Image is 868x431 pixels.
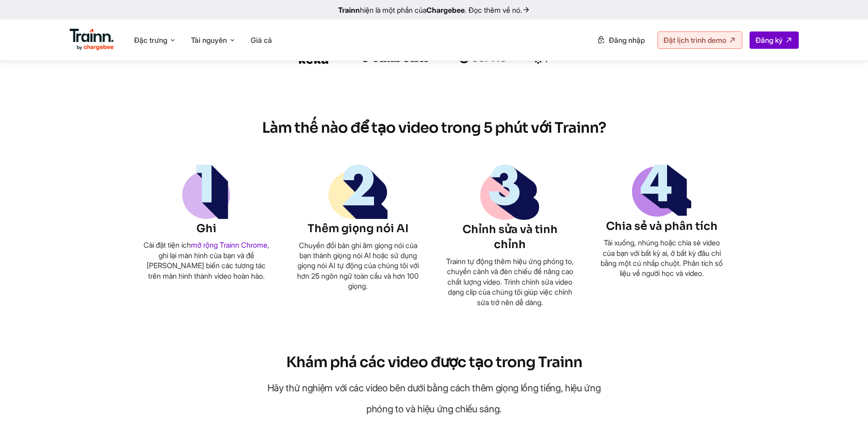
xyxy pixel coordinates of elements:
[462,223,558,252] font: Chỉnh sửa và tinh chỉnh
[144,240,191,249] font: Cài đặt tiện ích
[191,36,227,45] font: Tài nguyên
[609,36,645,45] font: Đăng nhập
[755,36,783,45] font: Đăng ký
[267,382,601,415] font: Hãy thử nghiệm với các video bên dưới bằng cách thêm giọng lồng tiếng, hiệu ứng phóng to và hiệu ...
[70,29,114,51] img: Logo tàu hỏa
[338,5,360,15] font: Trainn
[657,31,742,49] a: Đặt lịch trình demo
[426,5,465,15] font: Chargebee
[480,165,539,220] img: bước ba | | Tạo video | Trình tạo video trực tuyến | Trình chỉnh sửa video trực tuyến
[465,5,522,15] font: . Đọc thêm về nó.
[446,257,574,307] font: Trainn tự động thêm hiệu ứng phóng to, chuyển cảnh và đèn chiếu để nâng cao chất lượng video. Trì...
[750,31,799,49] a: Đăng ký
[601,238,723,278] font: Tải xuống, nhúng hoặc chia sẻ video của bạn với bất kỳ ai, ở bất kỳ đâu chỉ bằng một cú nhấp chuộ...
[308,222,409,235] font: Thêm giọng nói AI
[606,219,718,233] font: Chia sẻ và phân tích
[591,32,650,48] a: Đăng nhập
[147,240,269,280] font: , ghi lại màn hình của bạn và để [PERSON_NAME] biến các tương tác trên màn hình thành video hoàn ...
[297,241,419,291] font: Chuyển đổi bản ghi âm giọng nói của bạn thành giọng nói AI hoặc sử dụng giọng nói AI tự động của ...
[134,36,167,45] font: Đặc trưng
[822,387,868,431] iframe: Tiện ích trò chuyện
[360,5,426,15] font: hiện là một phần của
[251,36,272,45] a: Giá cả
[196,222,216,235] font: Ghi
[262,119,606,137] font: Làm thế nào để tạo video trong 5 phút với Trainn?
[286,353,582,371] font: Khám phá các video được tạo trong Trainn
[663,36,726,45] font: Đặt lịch trình demo
[329,165,388,219] img: bước hai | | Tạo video | Trình tạo video trực tuyến | Trình chỉnh sửa video trực tuyến
[632,165,691,217] img: bước bốn | | Tạo video | Trình tạo video trực tuyến | Trình chỉnh sửa video trực tuyến
[182,165,230,219] img: bước một | | Tạo video | Trình tạo video trực tuyến | Trình chỉnh sửa video trực tuyến
[191,240,267,249] a: mở rộng Trainn Chrome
